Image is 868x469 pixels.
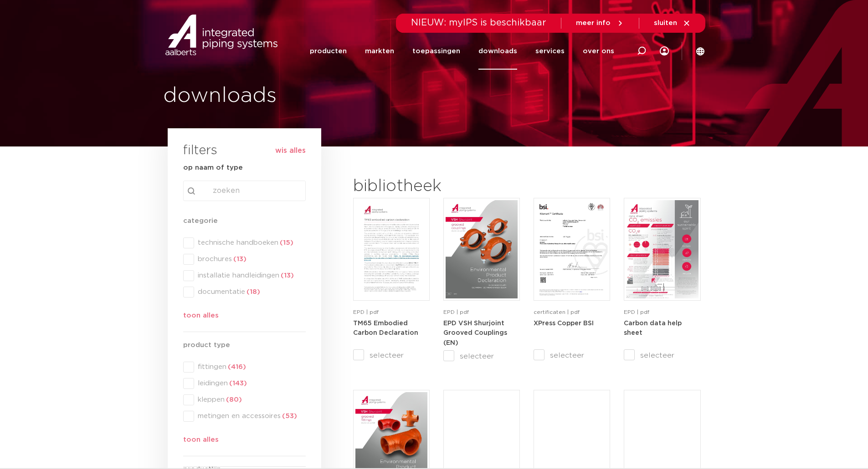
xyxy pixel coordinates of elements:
label: selecteer [443,351,520,362]
h1: downloads [163,81,430,111]
a: sluiten [654,19,691,27]
h3: filters [183,140,217,162]
span: sluiten [654,20,677,26]
strong: EPD VSH Shurjoint Grooved Couplings (EN) [443,320,507,346]
a: producten [310,33,347,70]
a: toepassingen [412,33,460,70]
label: selecteer [353,350,430,361]
div: my IPS [660,33,669,70]
a: meer info [576,19,624,27]
span: EPD | pdf [353,309,379,315]
label: selecteer [624,350,700,361]
span: EPD | pdf [443,309,469,315]
span: NIEUW: myIPS is beschikbaar [411,18,546,27]
strong: XPress Copper BSI [534,320,594,327]
h2: bibliotheek [353,176,515,197]
span: certificaten | pdf [534,309,580,315]
strong: op naam of type [183,164,243,171]
span: EPD | pdf [624,309,649,315]
strong: Carbon data help sheet [624,320,682,337]
a: TM65 Embodied Carbon Declaration [353,320,418,337]
strong: TM65 Embodied Carbon Declaration [353,320,418,337]
a: XPress Copper BSI [534,320,594,327]
img: TM65-Embodied-Carbon-Declaration-pdf.jpg [355,200,427,298]
label: selecteer [534,350,610,361]
img: VSH-Shurjoint-Grooved-Couplings_A4EPD_5011512_EN-pdf.jpg [446,200,518,298]
img: NL-Carbon-data-help-sheet-pdf.jpg [626,200,698,298]
a: downloads [478,33,517,70]
a: EPD VSH Shurjoint Grooved Couplings (EN) [443,320,507,346]
img: XPress_Koper_BSI-pdf.jpg [536,200,608,298]
span: meer info [576,20,611,26]
a: over ons [583,33,614,70]
a: Carbon data help sheet [624,320,682,337]
nav: Menu [310,33,614,70]
a: markten [365,33,394,70]
a: services [535,33,565,70]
